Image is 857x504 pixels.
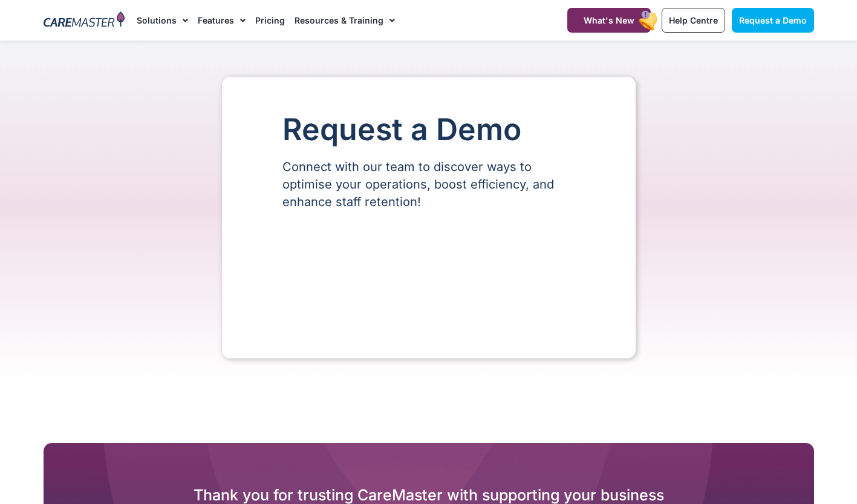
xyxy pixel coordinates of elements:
[282,158,575,211] p: Connect with our team to discover ways to optimise your operations, boost efficiency, and enhance...
[662,8,725,33] a: Help Centre
[669,15,718,25] span: Help Centre
[282,231,575,322] iframe: Form 0
[584,15,634,25] span: What's New
[44,11,125,30] img: CareMaster Logo
[732,8,814,33] a: Request a Demo
[567,8,651,33] a: What's New
[739,15,807,25] span: Request a Demo
[282,113,575,146] h1: Request a Demo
